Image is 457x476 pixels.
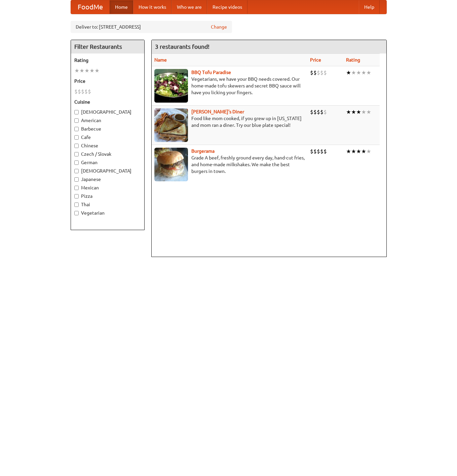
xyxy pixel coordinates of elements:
input: [DEMOGRAPHIC_DATA] [74,169,79,173]
a: Home [110,0,133,14]
a: Rating [346,57,360,63]
h5: Cuisine [74,99,141,105]
input: German [74,160,79,165]
label: Thai [74,201,141,208]
li: ★ [361,108,366,116]
li: ★ [366,69,371,76]
input: Mexican [74,186,79,190]
img: burgerama.jpg [154,148,188,181]
li: $ [81,88,84,95]
a: Recipe videos [207,0,247,14]
li: ★ [351,69,356,76]
li: $ [310,69,313,76]
img: tofuparadise.jpg [154,69,188,103]
li: ★ [356,108,361,116]
a: BBQ Tofu Paradise [191,70,231,75]
li: $ [310,148,313,155]
li: $ [323,69,327,76]
li: ★ [351,148,356,155]
a: Help [359,0,380,14]
li: ★ [346,108,351,116]
a: FoodMe [71,0,110,14]
li: $ [317,108,320,116]
li: ★ [356,148,361,155]
label: Cafe [74,134,141,141]
label: American [74,117,141,124]
input: American [74,118,79,123]
input: Japanese [74,177,79,182]
li: ★ [361,148,366,155]
label: Czech / Slovak [74,151,141,157]
input: Barbecue [74,127,79,131]
li: $ [313,108,317,116]
li: $ [313,69,317,76]
a: Burgerama [191,148,215,154]
li: $ [320,69,323,76]
li: ★ [361,69,366,76]
label: Mexican [74,184,141,191]
li: $ [323,108,327,116]
input: Thai [74,203,79,207]
li: $ [84,88,88,95]
input: Cafe [74,135,79,140]
li: ★ [366,108,371,116]
a: Change [211,24,227,30]
h5: Rating [74,57,141,64]
li: ★ [89,67,94,74]
li: ★ [366,148,371,155]
li: ★ [84,67,89,74]
li: ★ [346,148,351,155]
li: $ [88,88,91,95]
label: Pizza [74,193,141,199]
li: $ [317,69,320,76]
a: Name [154,57,167,63]
ng-pluralize: 3 restaurants found! [155,43,210,50]
h5: Price [74,78,141,84]
input: Pizza [74,194,79,198]
li: $ [323,148,327,155]
li: ★ [79,67,84,74]
div: Deliver to: [STREET_ADDRESS] [71,21,232,33]
input: Vegetarian [74,211,79,215]
a: Who we are [172,0,207,14]
li: $ [320,108,323,116]
h4: Filter Restaurants [71,40,144,53]
a: Price [310,57,321,63]
label: [DEMOGRAPHIC_DATA] [74,168,141,174]
li: $ [310,108,313,116]
li: $ [320,148,323,155]
li: ★ [356,69,361,76]
a: [PERSON_NAME]'s Diner [191,109,244,114]
a: How it works [133,0,172,14]
input: Czech / Slovak [74,152,79,156]
input: [DEMOGRAPHIC_DATA] [74,110,79,114]
li: $ [317,148,320,155]
label: Japanese [74,176,141,183]
li: ★ [74,67,79,74]
img: sallys.jpg [154,108,188,142]
li: ★ [346,69,351,76]
li: $ [78,88,81,95]
label: Vegetarian [74,210,141,216]
li: ★ [351,108,356,116]
li: $ [313,148,317,155]
label: German [74,159,141,166]
p: Food like mom cooked, if you grew up in [US_STATE] and mom ran a diner. Try our blue plate special! [154,115,305,129]
p: Vegetarians, we have your BBQ needs covered. Our home-made tofu skewers and secret BBQ sauce will... [154,76,305,96]
label: [DEMOGRAPHIC_DATA] [74,109,141,115]
input: Chinese [74,144,79,148]
li: $ [74,88,78,95]
label: Chinese [74,142,141,149]
p: Grade A beef, freshly ground every day, hand-cut fries, and home-made milkshakes. We make the bes... [154,154,305,175]
label: Barbecue [74,125,141,132]
li: ★ [94,67,100,74]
